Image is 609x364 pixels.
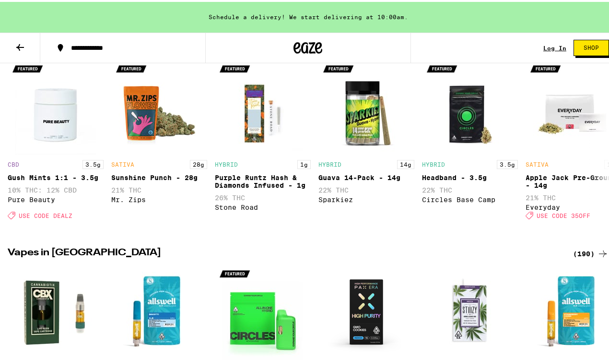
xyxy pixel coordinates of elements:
[8,57,104,222] div: Open page for Gush Mints 1:1 - 3.5g from Pure Beauty
[111,262,207,358] img: Allswell - Biscotti - 1g
[8,262,104,358] img: Cannabiotix - Tropicanna Live Resin - 0.5g
[397,158,414,167] p: 14g
[422,159,445,166] p: HYBRID
[190,158,207,167] p: 28g
[111,194,207,202] div: Mr. Zips
[8,57,104,153] img: Pure Beauty - Gush Mints 1:1 - 3.5g
[215,192,311,200] p: 26% THC
[584,43,599,49] span: Shop
[318,57,414,153] img: Sparkiez - Guava 14-Pack - 14g
[8,172,104,180] div: Gush Mints 1:1 - 3.5g
[318,194,414,202] div: Sparkiez
[215,262,311,358] img: Circles Base Camp - Grapefruit Glow Up AIO - 1g
[422,262,518,358] img: STIIIZY - OG - King Louis XIII - 0.5g
[111,57,207,153] img: Mr. Zips - Sunshine Punch - 28g
[318,57,414,222] div: Open page for Guava 14-Pack - 14g from Sparkiez
[8,194,104,202] div: Pure Beauty
[318,262,414,358] img: PAX - Pax High Purity: GMO Cookies - 1g
[537,210,590,216] span: USE CODE 35OFF
[497,158,518,167] p: 3.5g
[422,57,518,222] div: Open page for Headband - 3.5g from Circles Base Camp
[574,38,609,54] button: Shop
[422,172,518,180] div: Headband - 3.5g
[111,172,207,180] div: Sunshine Punch - 28g
[318,184,414,192] p: 22% THC
[111,184,207,192] p: 21% THC
[526,159,549,166] p: SATIVA
[215,172,311,187] div: Purple Runtz Hash & Diamonds Infused - 1g
[543,43,566,49] a: Log In
[215,202,311,209] div: Stone Road
[19,210,72,216] span: USE CODE DEALZ
[422,57,518,153] img: Circles Base Camp - Headband - 3.5g
[422,194,518,202] div: Circles Base Camp
[318,172,414,180] div: Guava 14-Pack - 14g
[111,159,134,166] p: SATIVA
[8,246,562,258] h2: Vapes in [GEOGRAPHIC_DATA]
[318,159,341,166] p: HYBRID
[297,158,311,167] p: 1g
[111,57,207,222] div: Open page for Sunshine Punch - 28g from Mr. Zips
[215,57,311,222] div: Open page for Purple Runtz Hash & Diamonds Infused - 1g from Stone Road
[8,184,104,192] p: 10% THC: 12% CBD
[215,159,238,166] p: HYBRID
[422,184,518,192] p: 22% THC
[215,57,311,153] img: Stone Road - Purple Runtz Hash & Diamonds Infused - 1g
[573,246,609,258] a: (190)
[6,7,69,14] span: Hi. Need any help?
[8,159,19,166] p: CBD
[82,158,104,167] p: 3.5g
